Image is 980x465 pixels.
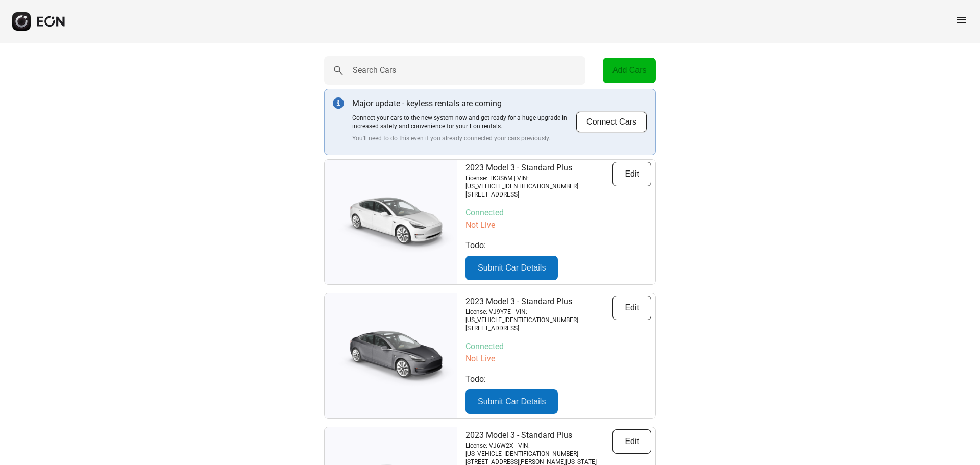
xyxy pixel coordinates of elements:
p: Todo: [465,239,651,252]
p: License: VJ6W2X | VIN: [US_VEHICLE_IDENTIFICATION_NUMBER] [465,442,612,458]
p: Connected [465,340,651,353]
img: info [333,97,344,109]
p: Connected [465,207,651,219]
button: Edit [612,429,651,454]
p: Todo: [465,373,651,385]
p: 2023 Model 3 - Standard Plus [465,296,612,308]
p: Major update - keyless rentals are coming [352,97,576,110]
button: Submit Car Details [465,389,558,414]
span: menu [955,14,968,26]
p: [STREET_ADDRESS] [465,190,612,199]
p: Not Live [465,353,651,365]
button: Edit [612,296,651,320]
button: Edit [612,162,651,186]
p: 2023 Model 3 - Standard Plus [465,429,612,442]
p: Connect your cars to the new system now and get ready for a huge upgrade in increased safety and ... [352,114,576,130]
button: Submit Car Details [465,256,558,280]
img: car [325,189,457,255]
p: License: VJ9Y7E | VIN: [US_VEHICLE_IDENTIFICATION_NUMBER] [465,308,612,324]
p: You'll need to do this even if you already connected your cars previously. [352,134,576,142]
p: [STREET_ADDRESS] [465,324,612,332]
p: 2023 Model 3 - Standard Plus [465,162,612,174]
img: car [325,323,457,389]
label: Search Cars [353,64,396,77]
p: License: TK3S6M | VIN: [US_VEHICLE_IDENTIFICATION_NUMBER] [465,174,612,190]
button: Connect Cars [576,111,647,133]
p: Not Live [465,219,651,231]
